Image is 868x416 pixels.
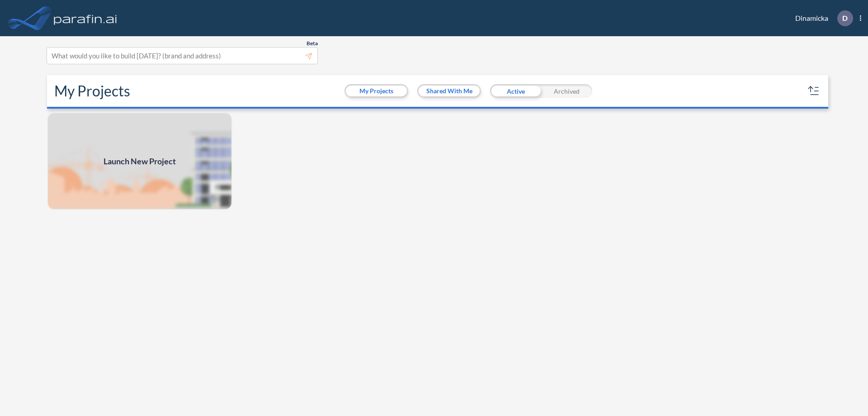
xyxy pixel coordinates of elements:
[842,14,848,22] p: D
[782,10,861,26] div: Dinamicka
[490,84,541,98] div: Active
[541,84,592,98] div: Archived
[104,155,176,167] span: Launch New Project
[807,84,821,98] button: sort
[47,112,232,210] a: Launch New Project
[346,86,407,96] button: My Projects
[307,40,318,47] span: Beta
[419,86,480,96] button: Shared With Me
[52,9,119,27] img: logo
[54,82,130,100] h2: My Projects
[47,112,232,210] img: add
